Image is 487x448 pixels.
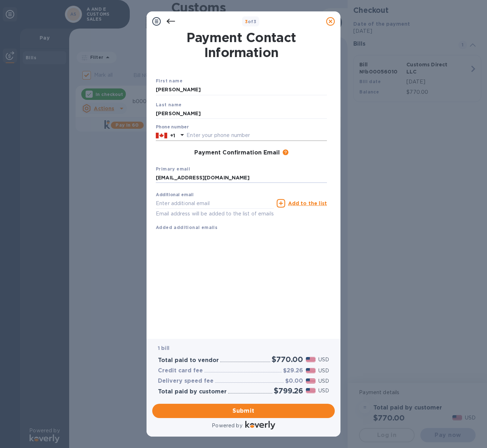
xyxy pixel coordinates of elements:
h3: Payment Confirmation Email [194,149,280,156]
b: Last name [156,102,182,107]
input: Enter your last name [156,108,327,119]
button: Submit [152,404,335,418]
b: First name [156,78,183,83]
u: Add to the list [288,200,327,206]
h2: $799.26 [274,386,303,395]
img: USD [306,388,316,393]
input: Enter your primary name [156,173,327,183]
h3: Credit card fee [158,367,203,374]
img: Logo [245,421,275,429]
input: Enter additional email [156,198,274,209]
span: Submit [158,407,329,415]
img: USD [306,378,316,383]
label: Additional email [156,193,194,197]
h3: Total paid to vendor [158,357,219,364]
p: Email address will be added to the list of emails [156,210,274,218]
b: Primary email [156,166,190,172]
h3: Delivery speed fee [158,378,214,385]
h1: Payment Contact Information [156,30,327,60]
p: USD [318,387,329,394]
b: Added additional emails [156,225,217,230]
h3: $29.26 [283,367,303,374]
img: USD [306,357,316,362]
img: USD [306,368,316,373]
h3: Total paid by customer [158,388,227,395]
label: Phone number [156,125,189,129]
img: CA [156,132,167,139]
b: 1 bill [158,345,169,351]
p: USD [318,356,329,363]
input: Enter your phone number [186,130,327,141]
h2: $770.00 [272,355,303,364]
p: USD [318,377,329,385]
input: Enter your first name [156,85,327,95]
p: Powered by [212,422,242,429]
b: of 3 [245,19,257,24]
h3: $0.00 [285,378,303,385]
p: +1 [170,132,175,139]
p: USD [318,367,329,375]
span: 3 [245,19,248,24]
